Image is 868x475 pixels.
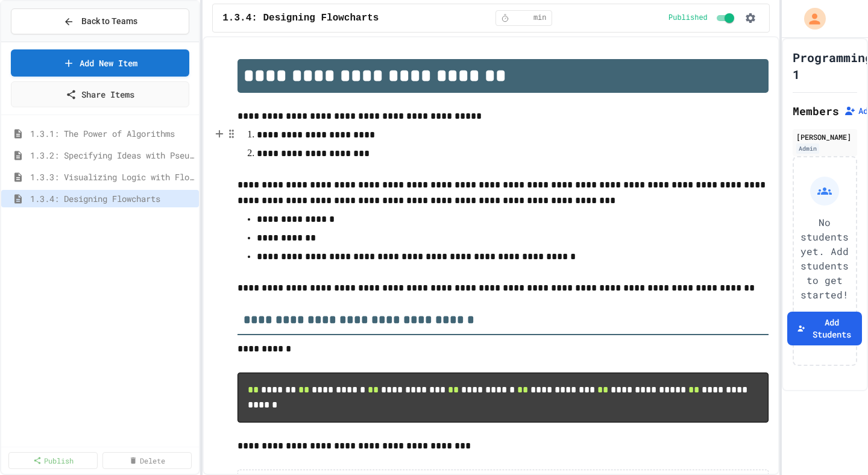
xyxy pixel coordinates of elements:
span: 1.3.4: Designing Flowcharts [30,192,194,205]
span: 1.3.3: Visualizing Logic with Flowcharts [30,171,194,183]
iframe: chat widget [768,374,856,426]
span: 1.3.2: Specifying Ideas with Pseudocode [30,149,194,162]
a: Add New Item [11,49,189,77]
div: Content is published and visible to students [668,11,737,25]
button: Back to Teams [11,8,189,34]
span: 1.3.1: The Power of Algorithms [30,127,194,140]
div: [PERSON_NAME] [796,131,854,142]
a: Publish [8,452,98,469]
div: My Account [791,5,829,33]
span: 1.3.4: Designing Flowcharts [222,11,379,25]
button: Add Students [787,312,862,345]
span: Published [668,13,708,23]
iframe: chat widget [817,427,856,463]
a: Delete [102,452,192,469]
div: Admin [796,143,819,154]
a: Share Items [11,81,189,107]
span: min [533,13,547,23]
p: No students yet. Add students to get started! [800,215,849,302]
h2: Members [793,102,839,119]
span: Back to Teams [81,15,137,28]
